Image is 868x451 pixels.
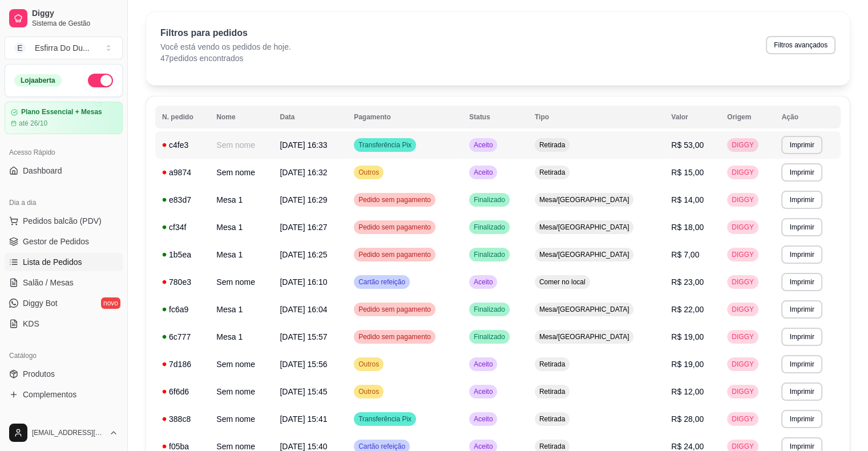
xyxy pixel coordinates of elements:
span: Finalizado [471,223,507,232]
span: Aceito [471,414,495,424]
span: Lista de Pedidos [23,256,82,268]
button: Imprimir [781,355,822,373]
a: Plano Essencial + Mesasaté 26/10 [5,102,123,134]
div: cf34f [162,222,203,233]
article: até 26/10 [19,119,47,128]
a: DiggySistema de Gestão [5,5,123,32]
span: [DATE] 15:57 [280,332,327,341]
td: Mesa 1 [209,323,273,351]
span: Retirada [537,387,567,396]
span: [DATE] 15:45 [280,387,327,396]
span: Diggy [32,9,118,19]
span: Gestor de Pedidos [23,236,89,247]
button: Filtros avançados [766,36,835,54]
td: Sem nome [209,351,273,378]
span: DIGGY [729,250,756,259]
p: Filtros para pedidos [160,26,291,40]
div: Loja aberta [14,74,62,87]
div: 6f6d6 [162,386,203,397]
span: [DATE] 16:29 [280,195,327,204]
span: DIGGY [729,414,756,424]
th: Data [273,106,347,128]
div: 388c8 [162,413,203,425]
button: [EMAIL_ADDRESS][DOMAIN_NAME] [5,419,123,446]
span: [DATE] 16:33 [280,140,327,150]
span: Pedido sem pagamento [356,305,433,314]
button: Select a team [5,37,123,59]
td: Mesa 1 [209,186,273,214]
button: Imprimir [781,163,822,182]
span: DIGGY [729,195,756,204]
span: Mesa/[GEOGRAPHIC_DATA] [537,195,632,204]
span: [DATE] 16:25 [280,250,327,259]
span: R$ 22,00 [671,305,704,314]
span: R$ 14,00 [671,195,704,204]
span: Transferência Pix [356,414,414,424]
button: Pedidos balcão (PDV) [5,212,123,230]
span: Outros [356,387,381,396]
span: DIGGY [729,442,756,451]
span: DIGGY [729,360,756,369]
span: DIGGY [729,387,756,396]
span: [DATE] 16:27 [280,223,327,232]
span: Pedido sem pagamento [356,195,433,204]
td: Sem nome [209,405,273,433]
button: Imprimir [781,382,822,401]
span: Mesa/[GEOGRAPHIC_DATA] [537,305,632,314]
span: [DATE] 16:04 [280,305,327,314]
span: R$ 24,00 [671,442,704,451]
span: Transferência Pix [356,140,414,150]
span: Outros [356,360,381,369]
span: [DATE] 15:40 [280,442,327,451]
span: [DATE] 16:10 [280,277,327,287]
span: Retirada [537,360,567,369]
button: Imprimir [781,191,822,209]
span: R$ 12,00 [671,387,704,396]
span: Retirada [537,442,567,451]
div: Dia a dia [5,194,123,212]
span: Dashboard [23,165,62,176]
a: Produtos [5,365,123,383]
th: Pagamento [347,106,462,128]
article: Plano Essencial + Mesas [21,108,102,116]
div: Catálogo [5,347,123,365]
span: KDS [23,318,39,329]
button: Imprimir [781,328,822,346]
span: Aceito [471,168,495,177]
th: Status [462,106,528,128]
td: Sem nome [209,159,273,186]
div: 780e3 [162,276,203,288]
span: DIGGY [729,332,756,341]
td: Mesa 1 [209,296,273,323]
button: Imprimir [781,245,822,264]
button: Imprimir [781,136,822,154]
p: 47 pedidos encontrados [160,53,291,64]
button: Imprimir [781,218,822,236]
span: Aceito [471,387,495,396]
th: Tipo [528,106,664,128]
span: DIGGY [729,223,756,232]
span: Sistema de Gestão [32,19,118,28]
span: Cartão refeição [356,277,407,287]
th: N. pedido [155,106,209,128]
div: 6c777 [162,331,203,343]
span: R$ 19,00 [671,332,704,341]
span: Complementos [23,389,76,400]
span: Mesa/[GEOGRAPHIC_DATA] [537,332,632,341]
div: Acesso Rápido [5,143,123,162]
span: Pedidos balcão (PDV) [23,215,102,227]
span: R$ 28,00 [671,414,704,424]
a: Dashboard [5,162,123,180]
a: Lista de Pedidos [5,253,123,271]
span: Diggy Bot [23,297,58,309]
button: Alterar Status [88,74,113,87]
span: [DATE] 15:41 [280,414,327,424]
span: R$ 15,00 [671,168,704,177]
span: R$ 53,00 [671,140,704,150]
span: DIGGY [729,140,756,150]
span: Salão / Mesas [23,277,74,288]
span: Finalizado [471,305,507,314]
span: Aceito [471,277,495,287]
span: Produtos [23,368,55,380]
td: Mesa 1 [209,241,273,268]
